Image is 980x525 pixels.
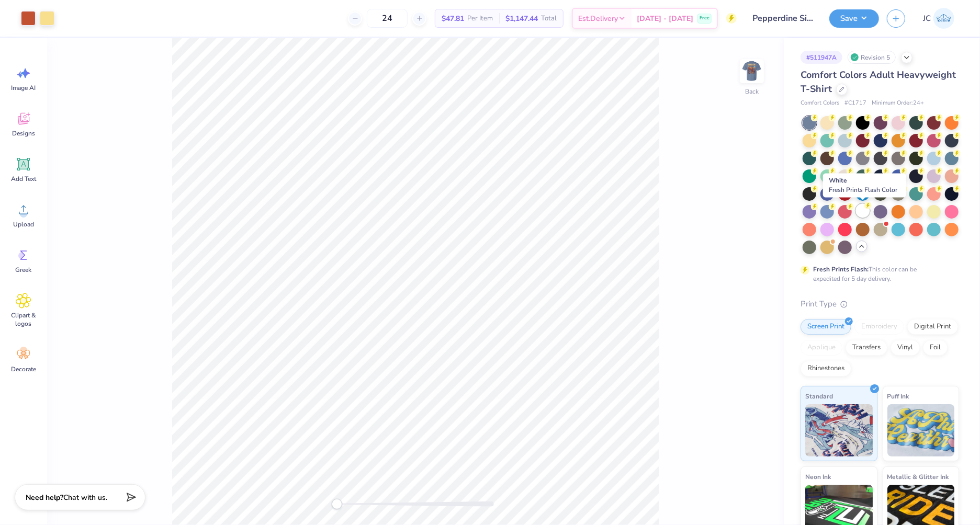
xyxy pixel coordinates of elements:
div: This color can be expedited for 5 day delivery. [813,265,942,283]
span: Clipart & logos [6,311,41,328]
img: Back [741,61,762,82]
strong: Fresh Prints Flash: [813,265,869,273]
span: $1,147.44 [505,13,538,24]
span: Fresh Prints Flash Color [829,186,897,195]
span: [DATE] - [DATE] [637,13,693,24]
div: # 511947A [801,51,842,64]
span: Designs [12,129,35,138]
span: Decorate [11,365,36,373]
img: Standard [805,404,873,456]
span: Greek [16,266,32,274]
div: Applique [801,340,842,356]
img: Jovie Chen [933,8,954,29]
span: Comfort Colors Adult Heavyweight T-Shirt [801,69,956,95]
span: Total [541,13,557,24]
span: Chat with us. [63,493,107,503]
div: Print Type [801,298,959,310]
input: Untitled Design [745,8,821,29]
span: Add Text [11,175,36,183]
div: Vinyl [891,340,920,356]
span: Puff Ink [887,391,909,402]
span: Est. Delivery [578,13,618,24]
div: Transfers [846,340,887,356]
strong: Need help? [26,493,63,503]
span: Minimum Order: 24 + [872,99,924,108]
span: Free [700,15,709,22]
input: – – [367,9,408,28]
button: Save [829,9,879,28]
div: Foil [923,340,948,356]
span: Neon Ink [805,471,831,482]
div: Digital Print [907,319,958,335]
span: JC [923,13,931,25]
div: Back [745,87,759,96]
div: Screen Print [801,319,851,335]
span: # C1717 [844,99,866,108]
span: Metallic & Glitter Ink [887,471,949,482]
span: Upload [13,220,34,229]
div: Revision 5 [848,51,896,64]
div: White [823,174,906,198]
span: Standard [805,391,833,402]
div: Rhinestones [801,361,851,376]
span: $47.81 [442,13,464,24]
div: Accessibility label [332,499,342,509]
div: Embroidery [854,319,904,335]
img: Puff Ink [887,404,955,456]
span: Image AI [12,84,36,92]
a: JC [918,8,959,29]
span: Per Item [467,13,493,24]
span: Comfort Colors [801,99,839,108]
